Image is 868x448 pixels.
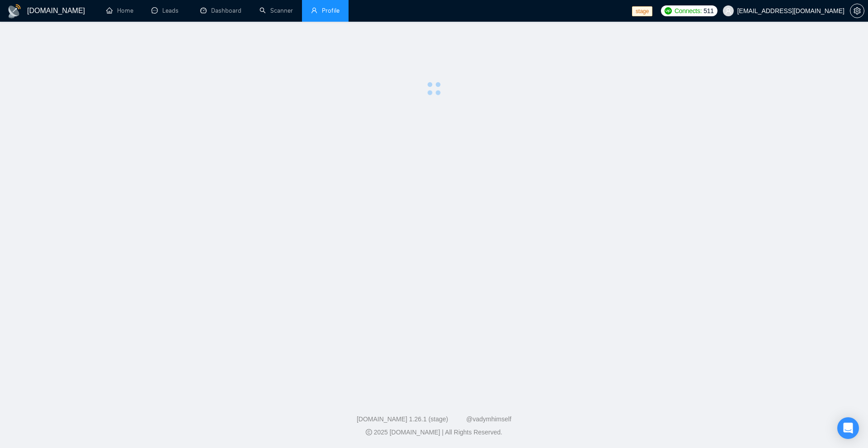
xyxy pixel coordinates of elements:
[837,417,859,439] div: Open Intercom Messenger
[311,7,317,14] span: user
[850,7,864,14] span: setting
[106,7,133,14] a: homeHome
[850,7,864,14] a: setting
[675,6,702,16] span: Connects:
[357,415,448,423] a: [DOMAIN_NAME] 1.26.1 (stage)
[850,4,864,18] button: setting
[322,7,340,14] span: Profile
[7,4,22,19] img: logo
[725,8,731,14] span: user
[151,7,182,14] a: messageLeads
[366,429,372,435] span: copyright
[200,7,241,14] a: dashboardDashboard
[632,6,652,16] span: stage
[7,428,861,437] div: 2025 [DOMAIN_NAME] | All Rights Reserved.
[703,6,713,16] span: 511
[259,7,293,14] a: searchScanner
[466,415,511,423] a: @vadymhimself
[665,7,672,14] img: upwork-logo.png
